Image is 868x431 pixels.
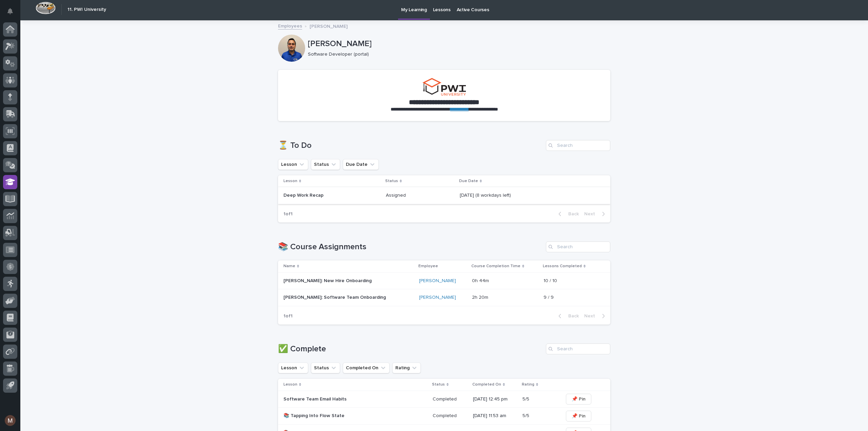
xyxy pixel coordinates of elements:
[283,277,373,284] p: [PERSON_NAME]: New Hire Onboarding
[278,363,308,373] button: Lesson
[553,313,581,319] button: Back
[278,141,543,151] h1: ⏳ To Do
[422,78,466,96] img: pwi-university-small.png
[418,262,438,270] p: Employee
[472,293,490,300] p: 2h 20m
[311,363,340,373] button: Status
[572,396,586,403] span: 📌 Pin
[392,363,421,373] button: Rating
[278,187,610,204] tr: Deep Work RecapAssignedAssigned [DATE] (8 workdays left)[DATE] (8 workdays left)
[553,211,581,217] button: Back
[283,396,402,402] p: Software Team Email Habits
[584,314,599,318] span: Next
[419,295,456,300] a: [PERSON_NAME]
[581,313,610,319] button: Next
[433,412,458,419] p: Completed
[566,394,591,405] button: 📌 Pin
[566,411,591,422] button: 📌 Pin
[278,344,543,354] h1: ✅ Complete
[433,395,458,402] p: Completed
[543,262,582,270] p: Lessons Completed
[546,140,610,151] input: Search
[278,272,610,289] tr: [PERSON_NAME]: New Hire Onboarding[PERSON_NAME]: New Hire Onboarding [PERSON_NAME] 0h 44m0h 44m 1...
[308,39,608,49] p: [PERSON_NAME]
[67,7,106,13] h2: 11. PWI University
[310,22,348,30] p: [PERSON_NAME]
[581,211,610,217] button: Next
[278,159,308,170] button: Lesson
[278,408,610,425] tr: 📚 Tapping Into Flow StateCompletedCompleted [DATE] 11:53 am5/55/5 📌 Pin
[522,395,531,402] p: 5/5
[283,413,402,419] p: 📚 Tapping Into Flow State
[584,212,599,216] span: Next
[278,308,298,325] p: 1 of 1
[459,177,478,185] p: Due Date
[308,52,605,57] p: Software Developer (portal)
[385,177,398,185] p: Status
[278,206,298,222] p: 1 of 1
[419,278,456,284] a: [PERSON_NAME]
[283,177,297,185] p: Lesson
[3,4,17,18] button: Notifications
[564,212,579,216] span: Back
[546,344,610,354] input: Search
[3,413,17,428] button: users-avatar
[472,381,501,388] p: Completed On
[522,412,531,419] p: 5/5
[564,314,579,318] span: Back
[278,22,302,30] a: Employees
[343,363,390,373] button: Completed On
[283,381,297,388] p: Lesson
[36,2,56,14] img: Workspace Logo
[522,381,534,388] p: Rating
[473,413,517,419] p: [DATE] 11:53 am
[460,191,512,198] p: [DATE] (8 workdays left)
[278,289,610,306] tr: [PERSON_NAME]: Software Team Onboarding[PERSON_NAME]: Software Team Onboarding [PERSON_NAME] 2h 2...
[432,381,445,388] p: Status
[283,193,380,198] p: Deep Work Recap
[471,262,520,270] p: Course Completion Time
[283,262,295,270] p: Name
[546,241,610,252] input: Search
[544,277,558,284] p: 10 / 10
[278,391,610,408] tr: Software Team Email HabitsCompletedCompleted [DATE] 12:45 pm5/55/5 📌 Pin
[8,8,17,19] div: Notifications
[278,242,543,252] h1: 📚 Course Assignments
[311,159,340,170] button: Status
[343,159,379,170] button: Due Date
[472,277,490,284] p: 0h 44m
[283,293,387,300] p: [PERSON_NAME]: Software Team Onboarding
[473,396,517,402] p: [DATE] 12:45 pm
[386,191,407,198] p: Assigned
[544,293,555,300] p: 9 / 9
[572,413,586,419] span: 📌 Pin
